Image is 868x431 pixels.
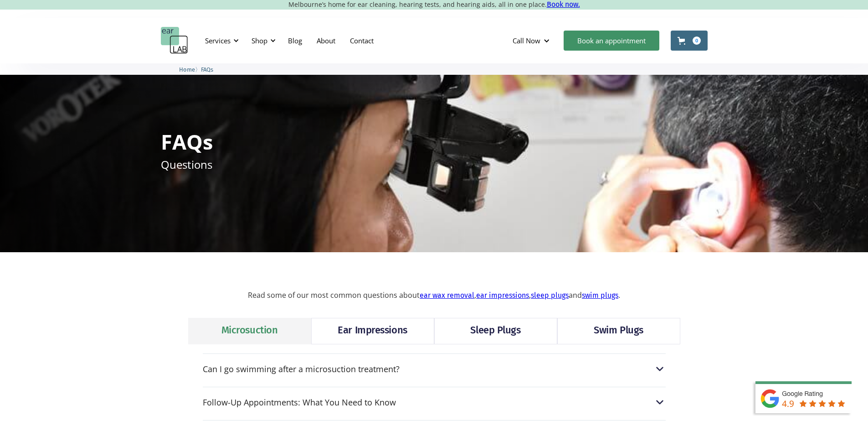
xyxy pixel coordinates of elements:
a: FAQs [201,65,213,73]
div: Microsuction [221,323,278,338]
div: Can I go swimming after a microsuction treatment? [203,363,666,375]
div: Follow-Up Appointments: What You Need to Know [203,398,396,407]
a: ear impressions [476,291,529,300]
a: home [161,27,188,54]
div: Call Now [513,36,540,45]
div: Ear Impressions [338,323,407,338]
a: swim plugs [582,291,618,300]
li: 〉 [179,65,201,74]
div: Follow-Up Appointments: What You Need to Know [203,396,666,408]
div: Swim Plugs [594,323,643,338]
a: About [309,27,343,54]
a: sleep plugs [531,291,569,300]
p: Questions [161,156,212,172]
a: Blog [281,27,309,54]
div: Shop [246,27,278,54]
p: Read some of our most common questions about , , and . [18,291,850,300]
a: Book an appointment [564,31,659,51]
div: Services [205,36,231,45]
span: FAQs [201,66,213,73]
div: 0 [693,36,701,45]
a: ear wax removal [420,291,474,300]
div: Can I go swimming after a microsuction treatment? [203,364,400,374]
a: Home [179,65,195,73]
span: Home [179,66,195,73]
div: Call Now [505,27,559,54]
a: Open cart [671,31,708,51]
div: Shop [252,36,267,45]
div: Services [200,27,241,54]
a: Contact [343,27,381,54]
div: Sleep Plugs [470,323,520,338]
h1: FAQs [161,131,213,152]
